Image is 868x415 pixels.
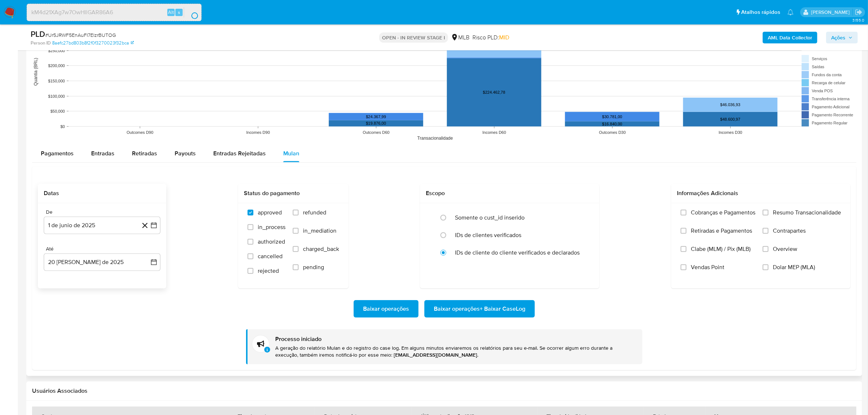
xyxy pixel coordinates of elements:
a: 8aefc27bd803b8f2f0f3270023f32bca [52,40,134,46]
div: MLB [451,34,470,42]
span: Alt [168,9,174,16]
button: AML Data Collector [763,32,817,43]
b: PLD [31,28,45,40]
span: # Ur5JRWF5EnAuFI7ElzrBUTOG [45,31,116,39]
button: Ações [826,32,858,43]
a: Sair [855,8,863,16]
p: laisa.felismino@mercadolivre.com [811,9,852,16]
b: Person ID [31,40,51,46]
a: Notificações [787,9,794,15]
span: Risco PLD: [472,34,509,42]
b: AML Data Collector [768,32,812,43]
span: Ações [831,32,845,43]
span: s [178,9,180,16]
span: 3.155.0 [852,17,864,23]
p: OPEN - IN REVIEW STAGE I [379,32,448,43]
h2: Usuários Associados [32,387,856,395]
span: Atalhos rápidos [741,8,780,16]
button: search-icon [184,7,199,18]
span: MID [499,33,509,42]
input: Pesquise usuários ou casos... [27,8,201,17]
